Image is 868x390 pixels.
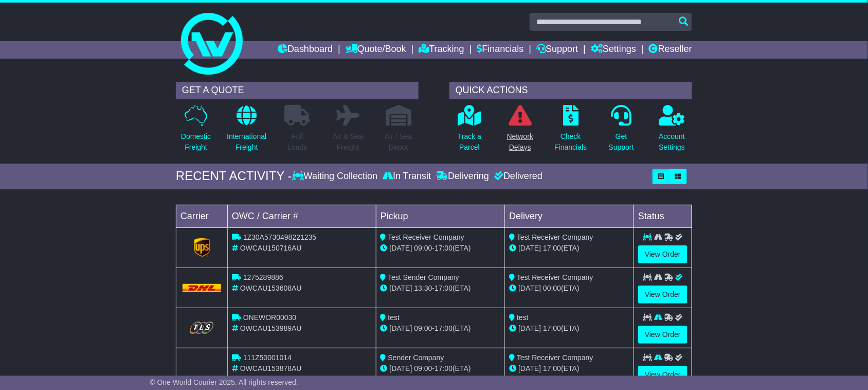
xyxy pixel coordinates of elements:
[507,131,533,153] p: Network Delays
[381,323,501,334] div: - (ETA)
[435,324,453,332] span: 17:00
[509,283,629,294] div: (ETA)
[505,205,634,227] td: Delivery
[243,353,292,362] span: 111Z50001014
[376,205,505,227] td: Pickup
[333,131,363,153] p: Air & Sea Freight
[390,244,412,252] span: [DATE]
[659,104,686,158] a: AccountSettings
[243,273,283,281] span: 1275289886
[226,104,267,158] a: InternationalFreight
[591,41,636,59] a: Settings
[390,324,412,332] span: [DATE]
[388,273,459,281] span: Test Sender Company
[176,205,228,227] td: Carrier
[518,284,541,292] span: [DATE]
[543,364,561,373] span: 17:00
[346,41,406,59] a: Quote/Book
[278,41,333,59] a: Dashboard
[180,104,211,158] a: DomesticFreight
[414,244,432,252] span: 09:00
[649,41,692,59] a: Reseller
[228,205,376,227] td: OWC / Carrier #
[388,313,400,322] span: test
[458,131,481,153] p: Track a Parcel
[150,378,298,386] span: © One World Courier 2025. All rights reserved.
[517,233,593,241] span: Test Receiver Company
[517,313,529,322] span: test
[227,131,266,153] p: International Freight
[518,364,541,373] span: [DATE]
[181,131,211,153] p: Domestic Freight
[517,273,593,281] span: Test Receiver Company
[659,131,685,153] p: Account Settings
[390,364,412,373] span: [DATE]
[477,41,524,59] a: Financials
[198,364,206,373] img: StarTrack.png
[608,104,635,158] a: GetSupport
[240,284,302,292] span: OWCAU153608AU
[509,363,629,374] div: (ETA)
[638,245,688,263] a: View Order
[543,324,561,332] span: 17:00
[536,41,578,59] a: Support
[183,320,221,335] img: GetCarrierServiceLogo
[492,171,542,182] div: Delivered
[419,41,464,59] a: Tracking
[449,82,692,99] div: QUICK ACTIONS
[388,353,444,362] span: Sender Company
[555,131,587,153] p: Check Financials
[176,169,292,184] div: RECENT ACTIVITY -
[292,171,380,182] div: Waiting Collection
[518,324,541,332] span: [DATE]
[518,244,541,252] span: [DATE]
[638,286,688,304] a: View Order
[240,244,302,252] span: OWCAU150716AU
[638,366,688,384] a: View Order
[638,326,688,344] a: View Order
[435,244,453,252] span: 17:00
[381,243,501,254] div: - (ETA)
[634,205,692,227] td: Status
[507,104,534,158] a: NetworkDelays
[240,324,302,332] span: OWCAU153989AU
[414,364,432,373] span: 09:00
[457,104,482,158] a: Track aParcel
[509,243,629,254] div: (ETA)
[554,104,588,158] a: CheckFinancials
[433,171,492,182] div: Delivering
[414,324,432,332] span: 09:00
[543,284,561,292] span: 00:00
[609,131,634,153] p: Get Support
[380,171,433,182] div: In Transit
[176,82,419,99] div: GET A QUOTE
[414,284,432,292] span: 13:30
[435,364,453,373] span: 17:00
[243,313,296,322] span: ONEWOR00030
[284,131,310,153] p: Full Loads
[435,284,453,292] span: 17:00
[390,284,412,292] span: [DATE]
[381,283,501,294] div: - (ETA)
[240,364,302,373] span: OWCAU153878AU
[381,363,501,374] div: - (ETA)
[543,244,561,252] span: 17:00
[509,323,629,334] div: (ETA)
[385,131,412,153] p: Air / Sea Depot
[243,233,316,241] span: 1Z30A5730498221235
[192,237,212,258] img: UPS.png
[388,233,464,241] span: Test Receiver Company
[183,284,221,292] img: DHL.png
[517,353,593,362] span: Test Receiver Company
